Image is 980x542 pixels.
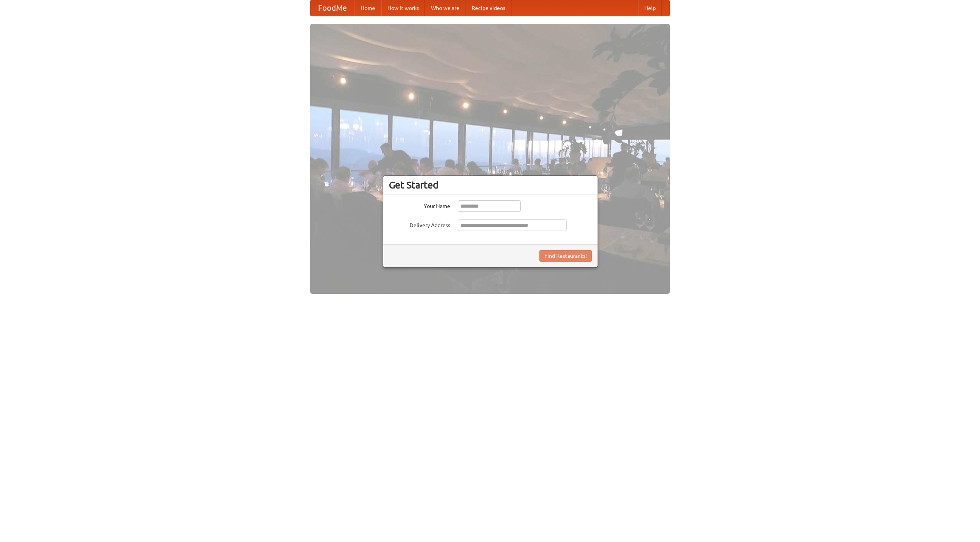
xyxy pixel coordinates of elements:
a: How it works [381,0,425,16]
a: Who we are [425,0,465,16]
a: Help [638,0,662,16]
a: FoodMe [310,0,354,16]
a: Home [354,0,381,16]
a: Recipe videos [465,0,511,16]
label: Delivery Address [389,219,450,229]
h3: Get Started [389,179,592,191]
button: Find Restaurants! [539,250,592,262]
label: Your Name [389,200,450,210]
